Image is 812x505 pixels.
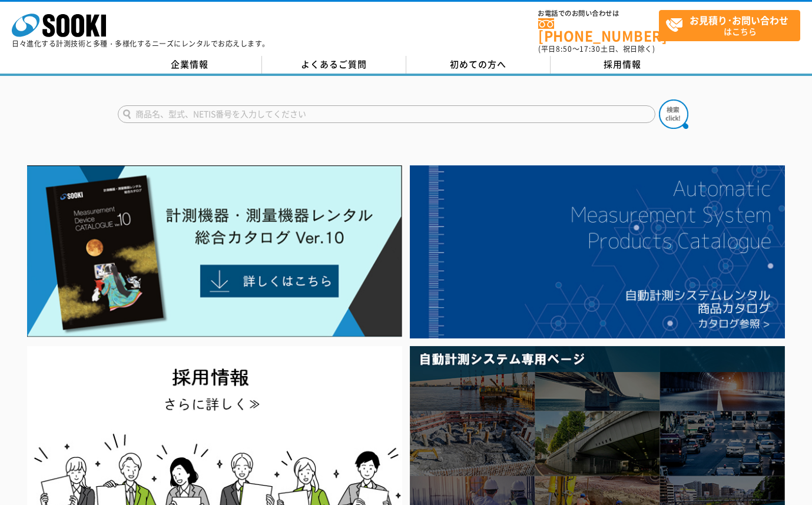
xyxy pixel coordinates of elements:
span: 8:50 [556,44,572,54]
a: 採用情報 [551,56,695,74]
img: Catalog Ver10 [27,165,402,337]
p: 日々進化する計測技術と多種・多様化するニーズにレンタルでお応えします。 [12,40,270,47]
a: 企業情報 [118,56,262,74]
span: 初めての方へ [450,58,506,71]
span: (平日 ～ 土日、祝日除く) [538,44,655,54]
a: 初めての方へ [406,56,551,74]
img: 自動計測システムカタログ [410,165,785,338]
a: よくあるご質問 [262,56,406,74]
span: はこちら [665,11,800,40]
span: お電話でのお問い合わせは [538,10,659,17]
input: 商品名、型式、NETIS番号を入力してください [118,105,655,123]
strong: お見積り･お問い合わせ [690,13,788,27]
a: [PHONE_NUMBER] [538,18,659,42]
span: 17:30 [579,44,601,54]
a: お見積り･お問い合わせはこちら [659,10,800,41]
img: btn_search.png [659,99,688,129]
